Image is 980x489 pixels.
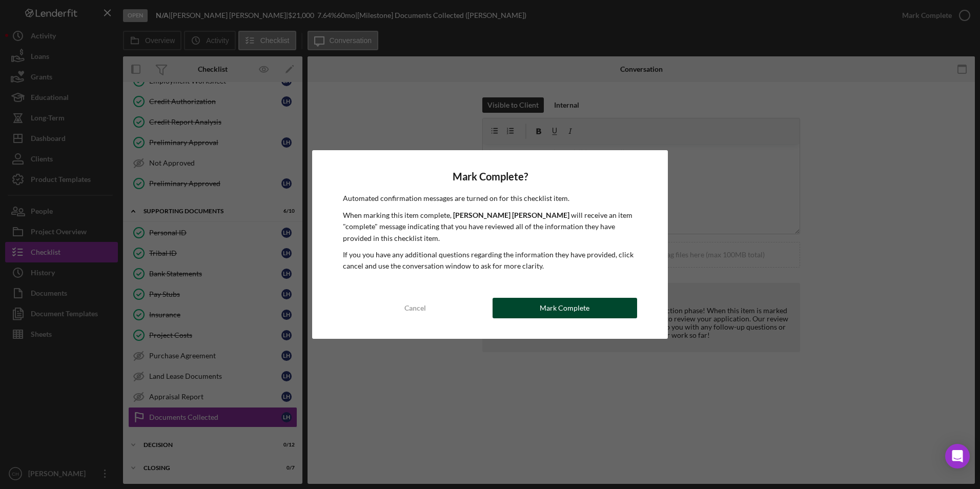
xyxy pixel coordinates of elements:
button: Cancel [343,298,487,318]
p: When marking this item complete, will receive an item "complete" message indicating that you have... [343,210,637,244]
button: Mark Complete [493,298,637,318]
h4: Mark Complete? [343,171,637,182]
b: [PERSON_NAME] [PERSON_NAME] [453,211,569,219]
div: Open Intercom Messenger [945,444,970,468]
p: Automated confirmation messages are turned on for this checklist item. [343,193,637,204]
div: Cancel [404,298,426,318]
p: If you you have any additional questions regarding the information they have provided, click canc... [343,249,637,272]
div: Mark Complete [540,298,589,318]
